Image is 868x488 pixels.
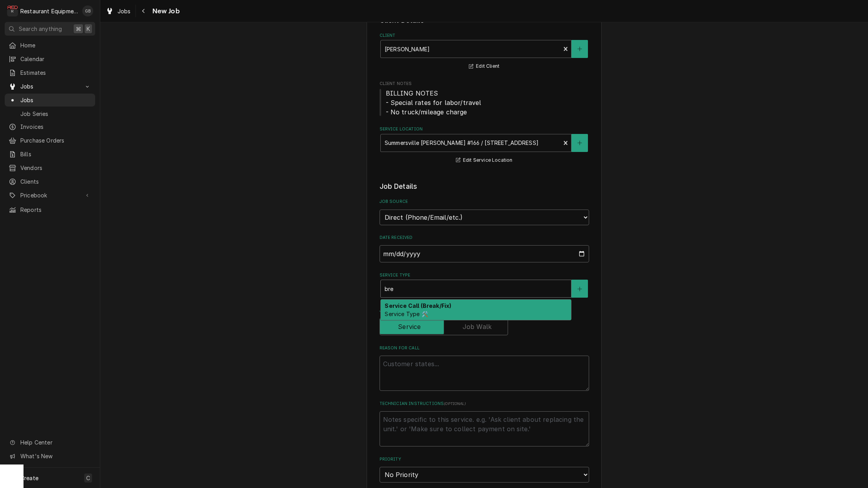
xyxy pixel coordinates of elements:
[444,401,466,406] span: ( optional )
[380,33,589,39] label: Client
[20,136,91,145] span: Purchase Orders
[103,5,134,18] a: Jobs
[380,33,589,71] div: Client
[577,46,582,52] svg: Create New Client
[386,89,481,116] span: BILLING NOTES - Special rates for labor/travel - No truck/mileage charge
[20,438,90,446] span: Help Center
[20,475,38,481] span: Create
[571,134,588,152] button: Create New Location
[380,345,589,351] label: Reason For Call
[7,5,18,16] div: Restaurant Equipment Diagnostics's Avatar
[380,272,589,298] div: Service Type
[385,302,451,309] strong: Service Call (Break/Fix)
[385,311,428,317] span: Service Type 🛠️
[137,5,150,17] button: Navigate back
[5,22,95,36] button: Search anything⌘K
[380,401,589,407] label: Technician Instructions
[20,206,91,214] span: Reports
[380,401,589,446] div: Technician Instructions
[5,161,95,174] a: Vendors
[5,80,95,93] a: Go to Jobs
[380,81,589,116] div: Client Notes
[20,96,91,104] span: Jobs
[5,52,95,65] a: Calendar
[5,39,95,52] a: Home
[571,40,588,58] button: Create New Client
[20,191,80,199] span: Pricebook
[19,25,62,33] span: Search anything
[5,94,95,107] a: Jobs
[380,181,589,192] legend: Job Details
[380,81,589,87] span: Client Notes
[20,123,91,131] span: Invoices
[20,69,91,77] span: Estimates
[380,345,589,391] div: Reason For Call
[87,25,90,33] span: K
[5,134,95,147] a: Purchase Orders
[455,155,514,165] button: Edit Service Location
[20,164,91,172] span: Vendors
[380,235,589,262] div: Date Received
[380,126,589,165] div: Service Location
[577,140,582,146] svg: Create New Location
[150,6,180,16] span: New Job
[7,5,18,16] div: R
[571,280,588,298] button: Create New Service
[380,456,589,483] div: Priority
[380,272,589,278] label: Service Type
[82,5,93,16] div: GB
[5,450,95,463] a: Go to What's New
[5,189,95,202] a: Go to Pricebook
[118,7,131,15] span: Jobs
[20,150,91,158] span: Bills
[20,7,78,15] div: Restaurant Equipment Diagnostics
[380,89,589,117] span: Client Notes
[82,5,93,16] div: Gary Beaver's Avatar
[20,41,91,49] span: Home
[380,245,589,262] input: yyyy-mm-dd
[20,55,91,63] span: Calendar
[5,175,95,188] a: Clients
[86,474,90,482] span: C
[380,456,589,463] label: Priority
[76,25,81,33] span: ⌘
[5,107,95,120] a: Job Series
[380,307,589,314] label: Job Type
[5,203,95,216] a: Reports
[5,120,95,133] a: Invoices
[20,82,80,90] span: Jobs
[380,199,589,205] label: Job Source
[20,177,91,186] span: Clients
[380,199,589,225] div: Job Source
[20,452,90,460] span: What's New
[5,148,95,161] a: Bills
[380,307,589,335] div: Job Type
[468,61,501,71] button: Edit Client
[577,286,582,292] svg: Create New Service
[5,436,95,449] a: Go to Help Center
[380,126,589,132] label: Service Location
[380,235,589,241] label: Date Received
[20,110,91,118] span: Job Series
[5,66,95,79] a: Estimates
